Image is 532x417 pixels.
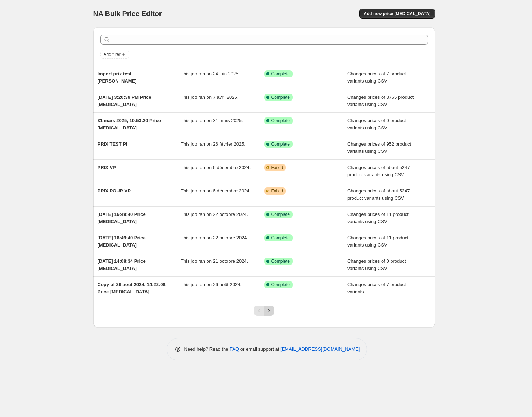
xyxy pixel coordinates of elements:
[347,141,411,154] span: Changes prices of 952 product variants using CSV
[271,282,290,288] span: Complete
[98,118,161,130] span: 31 mars 2025, 10:53:20 Price [MEDICAL_DATA]
[93,10,162,18] span: NA Bulk Price Editor
[98,235,146,248] span: [DATE] 16:49:40 Price [MEDICAL_DATA]
[347,235,409,248] span: Changes prices of 11 product variants using CSV
[264,306,274,316] button: Next
[98,94,152,107] span: [DATE] 3:20:39 PM Price [MEDICAL_DATA]
[271,165,283,170] span: Failed
[347,118,406,130] span: Changes prices of 0 product variants using CSV
[184,346,230,352] span: Need help? Read the
[271,258,290,264] span: Complete
[98,212,146,224] span: [DATE] 16:49:40 Price [MEDICAL_DATA]
[100,50,129,59] button: Add filter
[347,71,406,84] span: Changes prices of 7 product variants using CSV
[181,282,242,287] span: This job ran on 26 août 2024.
[98,141,127,147] span: PRIX TEST PI
[181,94,238,100] span: This job ran on 7 avril 2025.
[181,235,248,240] span: This job ran on 22 octobre 2024.
[98,188,131,194] span: PRIX POUR VP
[239,346,280,352] span: or email support at
[347,258,406,271] span: Changes prices of 0 product variants using CSV
[104,52,121,57] span: Add filter
[280,346,360,352] a: [EMAIL_ADDRESS][DOMAIN_NAME]
[347,282,406,294] span: Changes prices of 7 product variants
[181,118,243,123] span: This job ran on 31 mars 2025.
[181,165,251,170] span: This job ran on 6 décembre 2024.
[271,94,290,100] span: Complete
[98,165,116,170] span: PRIX VP
[359,9,435,19] button: Add new price [MEDICAL_DATA]
[271,212,290,217] span: Complete
[271,141,290,147] span: Complete
[271,118,290,124] span: Complete
[364,11,430,17] span: Add new price [MEDICAL_DATA]
[254,306,274,316] nav: Pagination
[230,346,239,352] a: FAQ
[347,212,409,224] span: Changes prices of 11 product variants using CSV
[347,94,414,107] span: Changes prices of 3765 product variants using CSV
[181,141,245,147] span: This job ran on 26 février 2025.
[271,71,290,77] span: Complete
[98,282,166,294] span: Copy of 26 août 2024, 14:22:08 Price [MEDICAL_DATA]
[347,165,410,177] span: Changes prices of about 5247 product variants using CSV
[181,258,248,264] span: This job ran on 21 octobre 2024.
[181,188,251,194] span: This job ran on 6 décembre 2024.
[181,71,240,76] span: This job ran on 24 juin 2025.
[98,258,146,271] span: [DATE] 14:08:34 Price [MEDICAL_DATA]
[181,212,248,217] span: This job ran on 22 octobre 2024.
[347,188,410,201] span: Changes prices of about 5247 product variants using CSV
[98,71,137,84] span: Import prix test [PERSON_NAME]
[271,188,283,194] span: Failed
[271,235,290,241] span: Complete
